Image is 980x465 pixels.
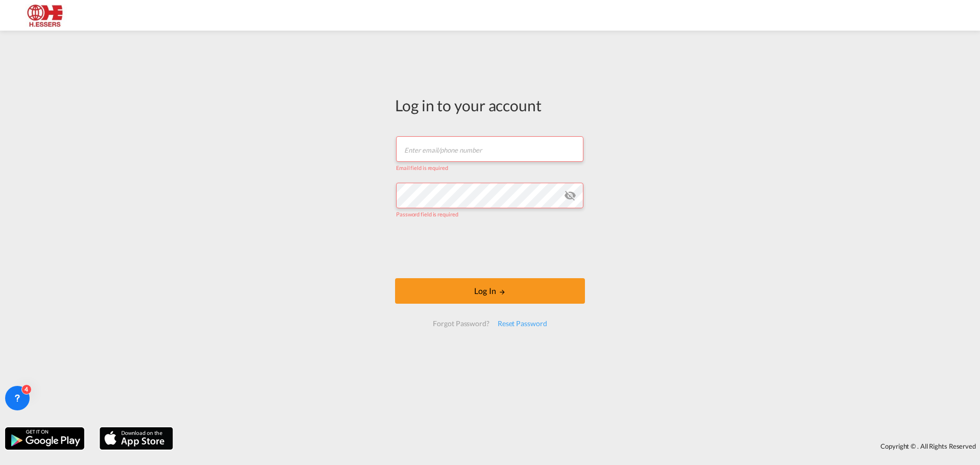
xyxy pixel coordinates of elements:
div: Copyright © . All Rights Reserved [178,437,980,455]
input: Enter email/phone number [396,136,583,162]
img: google.png [4,426,85,451]
div: Reset Password [494,314,551,333]
div: Log in to your account [395,94,585,116]
span: Email field is required [396,164,448,171]
img: 690005f0ba9d11ee90968bb23dcea500.JPG [15,4,84,27]
span: Password field is required [396,211,458,217]
img: apple.png [99,426,174,451]
div: Forgot Password? [429,314,493,333]
md-icon: icon-eye-off [564,189,576,202]
button: LOGIN [395,278,585,304]
iframe: reCAPTCHA [412,228,568,268]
